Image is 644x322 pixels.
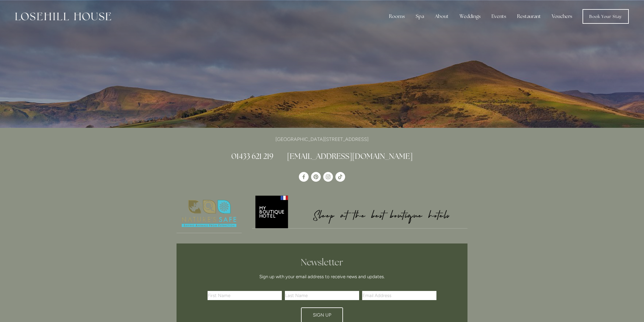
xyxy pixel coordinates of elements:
a: [EMAIL_ADDRESS][DOMAIN_NAME] [287,151,413,161]
a: Pinterest [311,172,321,182]
a: Vouchers [547,10,577,23]
div: Events [487,10,511,23]
div: Spa [411,10,429,23]
div: Weddings [455,10,485,23]
input: First Name [208,291,282,300]
div: Restaurant [512,10,546,23]
input: Last Name [285,291,359,300]
a: 01433 621 219 [231,151,273,161]
span: Sign Up [313,312,331,318]
a: Instagram [323,172,333,182]
img: Nature's Safe - Logo [177,194,242,233]
a: My Boutique Hotel - Logo [252,194,468,229]
input: Email Address [362,291,436,300]
img: My Boutique Hotel - Logo [252,194,468,228]
h2: Newsletter [210,257,434,268]
div: Rooms [384,10,410,23]
p: Sign up with your email address to receive news and updates. [210,273,434,280]
a: TikTok [335,172,345,182]
a: Losehill House Hotel & Spa [299,172,309,182]
a: Book Your Stay [583,9,629,24]
p: [GEOGRAPHIC_DATA][STREET_ADDRESS] [177,135,467,143]
div: About [430,10,453,23]
img: Losehill House [15,12,111,20]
